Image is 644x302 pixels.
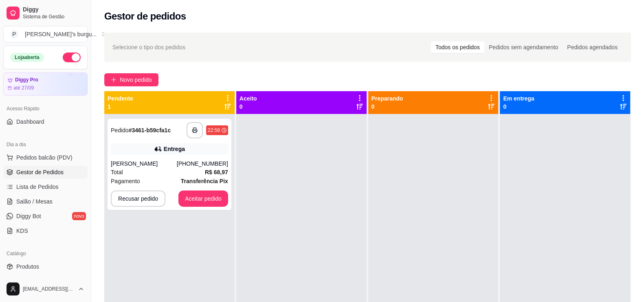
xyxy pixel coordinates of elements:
a: Lista de Pedidos [3,180,88,193]
div: [PERSON_NAME]'s burgu ... [25,30,97,38]
h2: Gestor de pedidos [104,10,186,23]
a: Gestor de Pedidos [3,166,88,179]
span: Pagamento [111,177,140,186]
p: Em entrega [503,94,534,103]
button: [EMAIL_ADDRESS][DOMAIN_NAME] [3,279,88,299]
span: Sistema de Gestão [23,13,84,20]
p: Preparando [371,94,403,103]
span: plus [111,77,116,83]
span: Produtos [16,263,39,271]
strong: R$ 68,97 [205,169,228,175]
p: 0 [503,103,534,111]
span: Diggy [23,6,84,13]
button: Novo pedido [104,73,158,86]
span: Selecione o tipo dos pedidos [112,43,185,52]
button: Pedidos balcão (PDV) [3,151,88,164]
div: Pedidos agendados [563,42,622,53]
span: Pedido [111,127,129,133]
div: Entrega [164,145,185,153]
div: Catálogo [3,247,88,260]
a: KDS [3,224,88,237]
div: Acesso Rápido [3,102,88,115]
div: [PHONE_NUMBER] [177,160,228,168]
p: Aceito [240,94,257,103]
span: Total [111,168,123,177]
a: Diggy Proaté 27/09 [3,72,88,96]
a: Complementos [3,275,88,288]
p: 0 [240,103,257,111]
a: DiggySistema de Gestão [3,3,88,23]
article: até 27/09 [13,85,34,91]
span: Dashboard [16,118,44,126]
a: Salão / Mesas [3,195,88,208]
button: Alterar Status [63,53,81,62]
a: Diggy Botnovo [3,210,88,223]
span: Salão / Mesas [16,197,53,206]
span: Gestor de Pedidos [16,168,64,176]
p: 1 [108,103,133,111]
span: Novo pedido [120,75,152,84]
span: Lista de Pedidos [16,183,59,191]
div: Pedidos sem agendamento [484,42,563,53]
span: KDS [16,227,28,235]
p: Pendente [108,94,133,103]
span: [EMAIL_ADDRESS][DOMAIN_NAME] [23,286,75,292]
button: Recusar pedido [111,190,165,207]
a: Dashboard [3,115,88,128]
span: Pedidos balcão (PDV) [16,153,73,162]
strong: # 3461-b59cfa1c [129,127,171,133]
p: 0 [371,103,403,111]
a: Produtos [3,260,88,273]
button: Aceitar pedido [178,190,228,207]
article: Diggy Pro [15,77,38,83]
span: Diggy Bot [16,212,41,220]
button: Select a team [3,26,88,42]
div: Todos os pedidos [431,42,484,53]
span: P [10,30,18,38]
div: [PERSON_NAME] [111,160,177,168]
div: Loja aberta [10,53,44,62]
div: 22:58 [208,127,220,133]
div: Dia a dia [3,138,88,151]
strong: Transferência Pix [181,178,228,184]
